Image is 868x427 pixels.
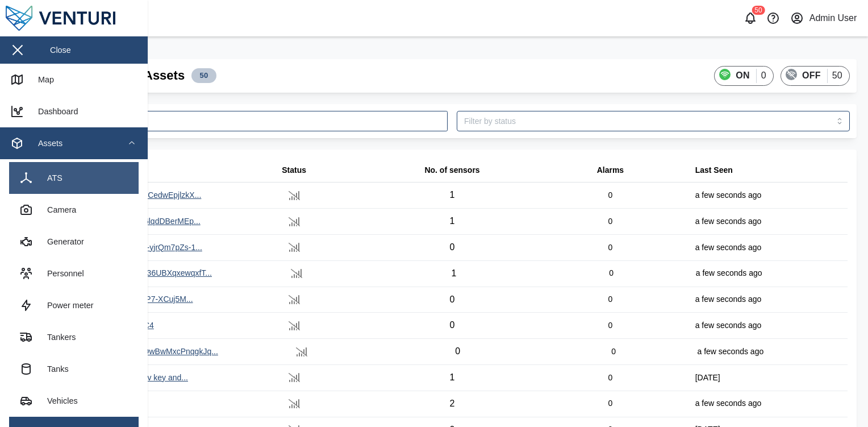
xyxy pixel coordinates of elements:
div: 0 [608,397,613,410]
div: 0 [608,293,613,306]
a: Tanks [9,353,139,385]
div: Power meter [39,299,94,312]
div: ATS [39,172,62,184]
div: 0 [609,267,614,280]
a: Personnel [9,258,139,289]
button: Admin User [788,10,859,26]
div: 0 [608,372,613,384]
div: 0 [608,320,613,332]
div: 0 [611,346,616,358]
a: Tankers [9,321,139,353]
div: a few seconds ago [695,397,762,410]
div: Last Seen [695,164,733,177]
div: Dashboard [30,105,78,118]
div: 0 [608,189,613,202]
div: 0 [608,242,613,254]
div: Close [50,44,71,56]
div: Vehicles [39,395,78,407]
div: Alarms [597,164,624,177]
div: 1 [373,365,531,391]
div: Tanks [39,363,69,375]
div: 50 [832,69,842,83]
div: OFF [802,69,821,83]
div: 0 [373,235,531,260]
div: a few seconds ago [697,346,763,358]
div: a few seconds ago [695,242,762,254]
img: Main Logo [6,6,153,31]
div: 0 [608,215,613,228]
div: Generator [39,235,84,248]
div: a few seconds ago [695,320,762,332]
div: 1 [373,209,531,234]
div: 0 [379,339,536,364]
div: ON [736,69,750,83]
input: Search asset here... [55,111,448,131]
div: 0 [761,69,766,83]
a: Generator [9,226,139,258]
div: Admin User [809,11,857,26]
a: Power meter [9,289,139,321]
a: Camera [9,194,139,226]
div: No. of sensors [424,164,479,177]
span: 50 [199,69,208,82]
div: [DATE] [695,372,720,384]
div: 0 [373,287,531,313]
input: Filter by status [457,111,850,131]
div: a few seconds ago [695,215,762,228]
div: 50 [752,6,765,15]
div: a few seconds ago [695,189,762,202]
div: Camera [39,204,76,216]
div: 0 [373,313,531,338]
a: Vehicles [9,385,139,417]
a: Canbus Test 0Z90...7wC4 [62,320,154,332]
div: Map [30,73,54,86]
div: Assets [30,137,62,150]
div: Status [282,164,306,177]
div: a few seconds ago [695,293,762,306]
div: 1 [375,261,532,287]
div: Personnel [39,267,84,280]
div: 2 [373,391,531,417]
div: a few seconds ago [696,267,762,280]
div: Tankers [39,331,76,343]
div: 1 [373,183,531,208]
a: ATS [9,162,139,194]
